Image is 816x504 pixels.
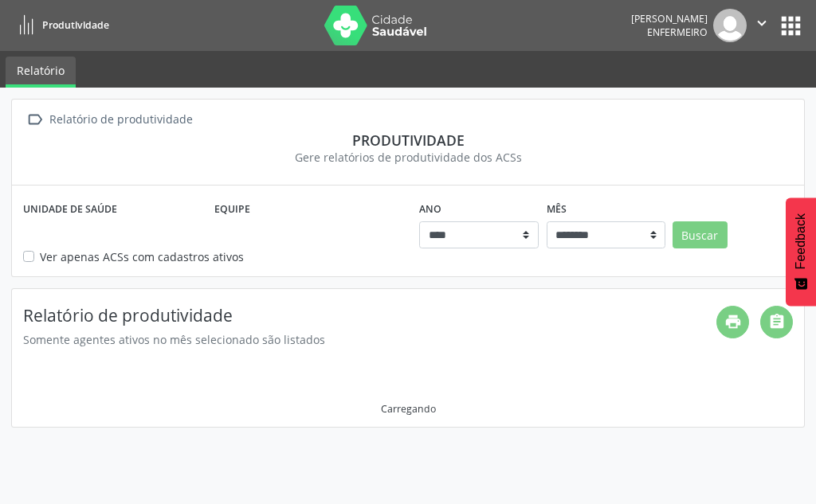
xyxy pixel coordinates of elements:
label: Mês [547,197,567,221]
label: Equipe [214,197,250,221]
a: Relatório [6,57,76,88]
h4: Relatório de produtividade [23,306,716,326]
i:  [753,14,771,32]
a: Produtividade [11,12,109,38]
i:  [23,108,46,131]
button:  [747,9,777,42]
button: apps [777,12,805,40]
div: Somente agentes ativos no mês selecionado são listados [23,331,716,348]
label: Ver apenas ACSs com cadastros ativos [40,248,244,265]
div: Relatório de produtividade [46,108,195,131]
span: Enfermeiro [647,25,708,39]
button: Feedback - Mostrar pesquisa [786,197,816,306]
button: Buscar [673,221,728,248]
span: Feedback [794,213,808,269]
label: Unidade de saúde [23,197,117,221]
div: Produtividade [23,131,793,149]
div: [PERSON_NAME] [631,12,708,25]
div: Gere relatórios de produtividade dos ACSs [23,149,793,166]
img: img [713,9,747,42]
span: Produtividade [42,18,109,32]
a:  Relatório de produtividade [23,108,195,131]
label: Ano [419,197,441,221]
div: Carregando [381,402,436,416]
